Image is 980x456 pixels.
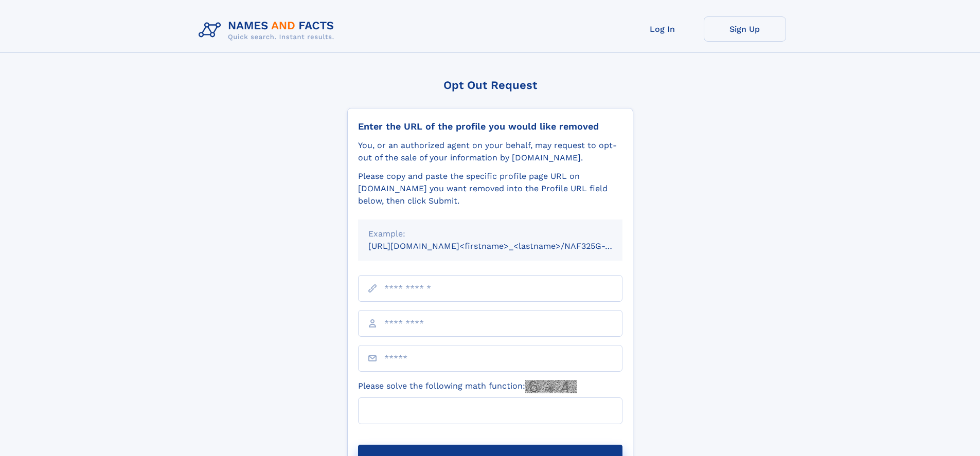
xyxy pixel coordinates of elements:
[358,139,622,164] div: You, or an authorized agent on your behalf, may request to opt-out of the sale of your informatio...
[368,228,612,240] div: Example:
[358,170,622,207] div: Please copy and paste the specific profile page URL on [DOMAIN_NAME] you want removed into the Pr...
[358,380,577,393] label: Please solve the following math function:
[347,79,633,92] div: Opt Out Request
[368,241,642,251] small: [URL][DOMAIN_NAME]<firstname>_<lastname>/NAF325G-xxxxxxxx
[704,16,786,42] a: Sign Up
[358,121,622,132] div: Enter the URL of the profile you would like removed
[621,16,704,42] a: Log In
[194,16,343,44] img: Logo Names and Facts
